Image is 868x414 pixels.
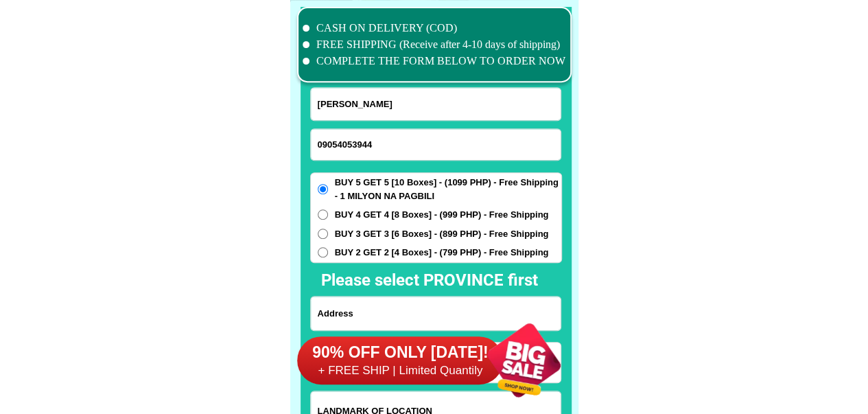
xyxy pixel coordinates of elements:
[321,268,686,292] h2: Please select PROVINCE first
[335,227,549,241] span: BUY 3 GET 3 [6 Boxes] - (899 PHP) - Free Shipping
[318,229,328,239] input: BUY 3 GET 3 [6 Boxes] - (899 PHP) - Free Shipping
[318,184,328,194] input: BUY 5 GET 5 [10 Boxes] - (1099 PHP) - Free Shipping - 1 MILYON NA PAGBILI
[303,36,566,53] li: FREE SHIPPING (Receive after 4-10 days of shipping)
[297,343,503,363] h6: 90% OFF ONLY [DATE]!
[311,88,561,120] input: Input full_name
[311,129,561,160] input: Input phone_number
[318,247,328,257] input: BUY 2 GET 2 [4 Boxes] - (799 PHP) - Free Shipping
[303,53,566,69] li: COMPLETE THE FORM BELOW TO ORDER NOW
[335,176,561,203] span: BUY 5 GET 5 [10 Boxes] - (1099 PHP) - Free Shipping - 1 MILYON NA PAGBILI
[311,297,561,330] input: Input address
[335,246,549,260] span: BUY 2 GET 2 [4 Boxes] - (799 PHP) - Free Shipping
[335,208,549,222] span: BUY 4 GET 4 [8 Boxes] - (999 PHP) - Free Shipping
[318,209,328,220] input: BUY 4 GET 4 [8 Boxes] - (999 PHP) - Free Shipping
[303,20,566,36] li: CASH ON DELIVERY (COD)
[297,363,503,378] h6: + FREE SHIP | Limited Quantily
